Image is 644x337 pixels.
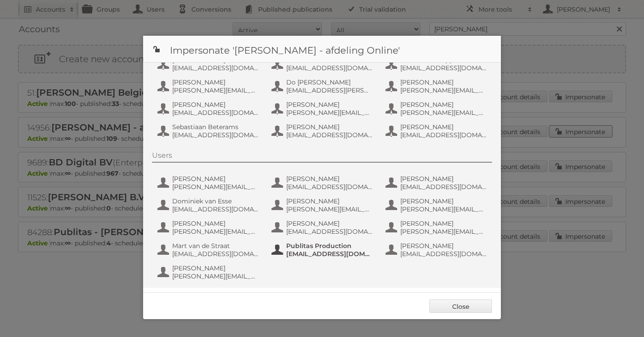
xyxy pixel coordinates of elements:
[400,227,487,236] span: [PERSON_NAME][EMAIL_ADDRESS][DOMAIN_NAME]
[157,122,262,140] button: Sebastiaan Beterams [EMAIL_ADDRESS][DOMAIN_NAME]
[286,205,373,213] span: [PERSON_NAME][EMAIL_ADDRESS][DOMAIN_NAME]
[429,299,492,313] a: Close
[271,122,376,140] button: [PERSON_NAME] [EMAIL_ADDRESS][DOMAIN_NAME]
[172,64,259,72] span: [EMAIL_ADDRESS][DOMAIN_NAME]
[286,123,373,131] span: [PERSON_NAME]
[271,196,376,214] button: [PERSON_NAME] [PERSON_NAME][EMAIL_ADDRESS][DOMAIN_NAME]
[400,78,487,86] span: [PERSON_NAME]
[385,241,490,259] button: [PERSON_NAME] [EMAIL_ADDRESS][DOMAIN_NAME]
[385,219,490,236] button: [PERSON_NAME] [PERSON_NAME][EMAIL_ADDRESS][DOMAIN_NAME]
[385,77,490,95] button: [PERSON_NAME] [PERSON_NAME][EMAIL_ADDRESS][DOMAIN_NAME]
[400,219,487,227] span: [PERSON_NAME]
[172,86,259,94] span: [PERSON_NAME][EMAIL_ADDRESS][DOMAIN_NAME]
[286,101,373,109] span: [PERSON_NAME]
[271,174,376,192] button: [PERSON_NAME] [EMAIL_ADDRESS][DOMAIN_NAME]
[385,122,490,140] button: [PERSON_NAME] [EMAIL_ADDRESS][DOMAIN_NAME]
[400,123,487,131] span: [PERSON_NAME]
[286,227,373,236] span: [EMAIL_ADDRESS][DOMAIN_NAME]
[172,78,259,86] span: [PERSON_NAME]
[172,250,259,258] span: [EMAIL_ADDRESS][DOMAIN_NAME]
[172,227,259,236] span: [PERSON_NAME][EMAIL_ADDRESS][DOMAIN_NAME]
[286,78,373,86] span: Do [PERSON_NAME]
[286,64,373,72] span: [EMAIL_ADDRESS][DOMAIN_NAME]
[157,174,262,192] button: [PERSON_NAME] [PERSON_NAME][EMAIL_ADDRESS][DOMAIN_NAME]
[172,197,259,205] span: Dominiek van Esse
[172,272,259,280] span: [PERSON_NAME][EMAIL_ADDRESS][DOMAIN_NAME]
[157,219,262,236] button: [PERSON_NAME] [PERSON_NAME][EMAIL_ADDRESS][DOMAIN_NAME]
[152,151,492,163] div: Users
[157,196,262,214] button: Dominiek van Esse [EMAIL_ADDRESS][DOMAIN_NAME]
[385,196,490,214] button: [PERSON_NAME] [PERSON_NAME][EMAIL_ADDRESS][DOMAIN_NAME]
[172,219,259,227] span: [PERSON_NAME]
[172,183,259,191] span: [PERSON_NAME][EMAIL_ADDRESS][DOMAIN_NAME]
[286,197,373,205] span: [PERSON_NAME]
[400,250,487,258] span: [EMAIL_ADDRESS][DOMAIN_NAME]
[271,55,376,73] button: AH IT Online [EMAIL_ADDRESS][DOMAIN_NAME]
[385,100,490,118] button: [PERSON_NAME] [PERSON_NAME][EMAIL_ADDRESS][DOMAIN_NAME]
[271,241,376,259] button: Publitas Production [EMAIL_ADDRESS][DOMAIN_NAME]
[286,86,373,94] span: [EMAIL_ADDRESS][PERSON_NAME][DOMAIN_NAME]
[286,219,373,227] span: [PERSON_NAME]
[400,183,487,191] span: [EMAIL_ADDRESS][DOMAIN_NAME]
[172,175,259,183] span: [PERSON_NAME]
[385,55,490,73] button: AH IT Online App [EMAIL_ADDRESS][DOMAIN_NAME]
[286,242,373,250] span: Publitas Production
[286,250,373,258] span: [EMAIL_ADDRESS][DOMAIN_NAME]
[143,36,501,63] h1: Impersonate '[PERSON_NAME] - afdeling Online'
[286,109,373,117] span: [PERSON_NAME][EMAIL_ADDRESS][DOMAIN_NAME]
[385,174,490,192] button: [PERSON_NAME] [EMAIL_ADDRESS][DOMAIN_NAME]
[172,205,259,213] span: [EMAIL_ADDRESS][DOMAIN_NAME]
[286,175,373,183] span: [PERSON_NAME]
[400,242,487,250] span: [PERSON_NAME]
[286,131,373,139] span: [EMAIL_ADDRESS][DOMAIN_NAME]
[172,109,259,117] span: [EMAIL_ADDRESS][DOMAIN_NAME]
[172,101,259,109] span: [PERSON_NAME]
[400,197,487,205] span: [PERSON_NAME]
[400,131,487,139] span: [EMAIL_ADDRESS][DOMAIN_NAME]
[400,175,487,183] span: [PERSON_NAME]
[157,100,262,118] button: [PERSON_NAME] [EMAIL_ADDRESS][DOMAIN_NAME]
[172,264,259,272] span: [PERSON_NAME]
[271,219,376,236] button: [PERSON_NAME] [EMAIL_ADDRESS][DOMAIN_NAME]
[400,86,487,94] span: [PERSON_NAME][EMAIL_ADDRESS][DOMAIN_NAME]
[271,77,376,95] button: Do [PERSON_NAME] [EMAIL_ADDRESS][PERSON_NAME][DOMAIN_NAME]
[400,109,487,117] span: [PERSON_NAME][EMAIL_ADDRESS][DOMAIN_NAME]
[172,242,259,250] span: Mart van de Straat
[172,131,259,139] span: [EMAIL_ADDRESS][DOMAIN_NAME]
[400,64,487,72] span: [EMAIL_ADDRESS][DOMAIN_NAME]
[157,55,262,73] button: [PERSON_NAME] [EMAIL_ADDRESS][DOMAIN_NAME]
[157,77,262,95] button: [PERSON_NAME] [PERSON_NAME][EMAIL_ADDRESS][DOMAIN_NAME]
[157,241,262,259] button: Mart van de Straat [EMAIL_ADDRESS][DOMAIN_NAME]
[271,100,376,118] button: [PERSON_NAME] [PERSON_NAME][EMAIL_ADDRESS][DOMAIN_NAME]
[286,183,373,191] span: [EMAIL_ADDRESS][DOMAIN_NAME]
[157,263,262,281] button: [PERSON_NAME] [PERSON_NAME][EMAIL_ADDRESS][DOMAIN_NAME]
[400,205,487,213] span: [PERSON_NAME][EMAIL_ADDRESS][DOMAIN_NAME]
[172,123,259,131] span: Sebastiaan Beterams
[400,101,487,109] span: [PERSON_NAME]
